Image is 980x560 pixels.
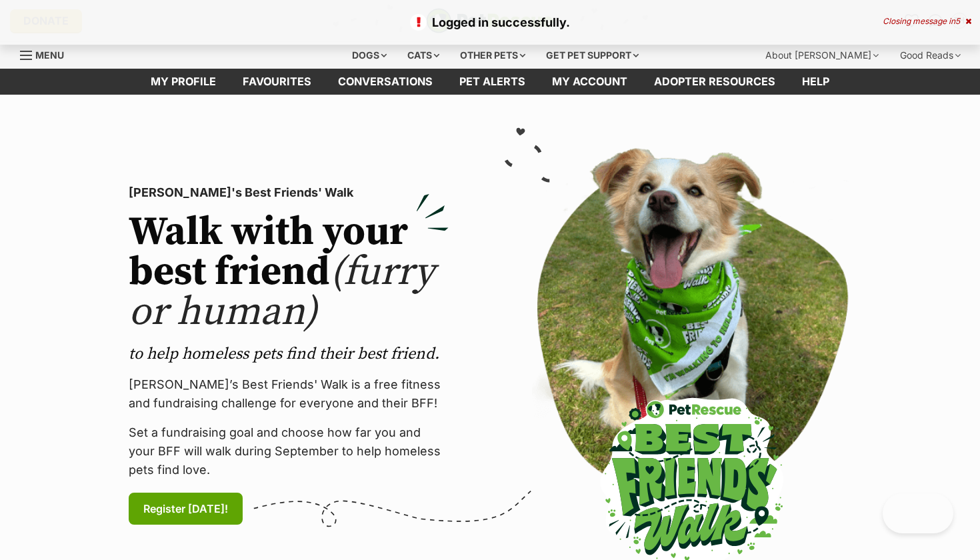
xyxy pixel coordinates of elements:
div: Cats [398,42,449,69]
p: [PERSON_NAME]’s Best Friends' Walk is a free fitness and fundraising challenge for everyone and t... [129,375,449,413]
div: About [PERSON_NAME] [756,42,888,69]
a: Adopter resources [641,69,789,95]
span: Menu [35,49,64,61]
p: to help homeless pets find their best friend. [129,343,449,365]
p: [PERSON_NAME]'s Best Friends' Walk [129,183,449,202]
a: Pet alerts [446,69,539,95]
p: Set a fundraising goal and choose how far you and your BFF will walk during September to help hom... [129,423,449,479]
a: conversations [325,69,446,95]
a: My profile [137,69,229,95]
div: Get pet support [537,42,648,69]
div: Dogs [343,42,396,69]
a: My account [539,69,641,95]
div: Good Reads [891,42,970,69]
a: Register [DATE]! [129,493,243,525]
a: Favourites [229,69,325,95]
a: Help [789,69,843,95]
span: (furry or human) [129,247,435,337]
span: Register [DATE]! [143,501,228,517]
h2: Walk with your best friend [129,213,449,333]
a: Menu [20,42,73,66]
iframe: Help Scout Beacon - Open [883,493,953,533]
div: Other pets [451,42,535,69]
